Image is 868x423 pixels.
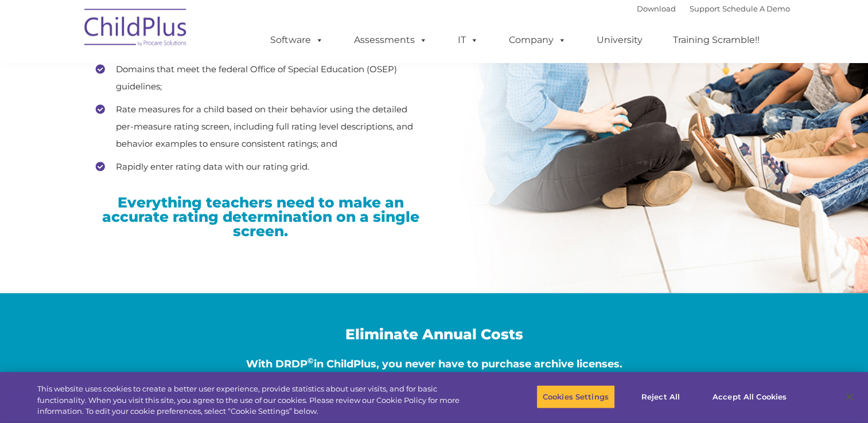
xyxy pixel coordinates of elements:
font: | [637,4,790,13]
div: This website uses cookies to create a better user experience, provide statistics about user visit... [37,383,477,417]
a: Training Scramble!! [661,29,771,52]
img: ChildPlus by Procare Solutions [79,1,193,58]
li: Rate measures for a child based on their behavior using the detailed per-measure rating screen, i... [96,101,426,152]
a: Software [259,29,335,52]
a: University [585,29,654,52]
button: Reject All [625,385,696,409]
span: With DRDP in ChildPlus, you never have to purchase archive licenses. [246,358,622,370]
span: Eliminate Annual Costs [345,326,523,343]
a: Download [637,4,676,13]
li: Rapidly enter rating data with our rating grid. [96,158,426,175]
button: Accept All Cookies [706,385,793,409]
a: Assessments [342,29,439,52]
li: Domains that meet the federal Office of Special Education (OSEP) guidelines; [96,61,426,95]
a: IT [446,29,490,52]
span: Everything teachers need to make an accurate rating determination on a single screen. [102,194,419,240]
button: Close [837,384,862,409]
a: Schedule A Demo [722,4,790,13]
sup: © [308,356,314,365]
a: Company [497,29,578,52]
a: Support [690,4,720,13]
button: Cookies Settings [536,385,615,409]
